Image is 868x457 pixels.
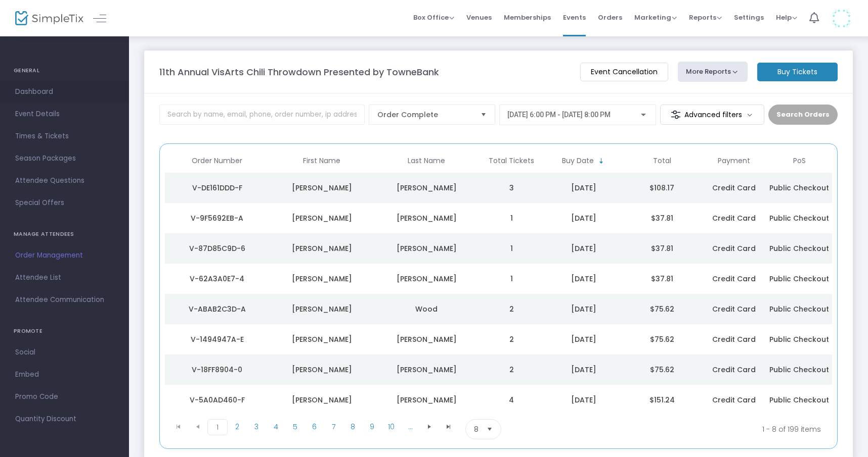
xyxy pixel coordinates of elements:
span: Dashboard [15,85,114,98]
div: Leary [377,213,476,223]
span: Page 9 [362,419,381,434]
span: Reports [689,13,722,22]
span: Credit Card [712,213,756,223]
td: 2 [479,294,544,324]
input: Search by name, email, phone, order number, ip address, or last 4 digits of card [159,105,365,125]
span: Memberships [504,5,551,30]
span: Public Checkout [769,365,829,375]
div: 9/16/2025 [547,243,620,253]
div: 9/16/2025 [547,274,620,284]
span: Order Number [192,157,242,165]
button: Select [483,420,497,439]
span: Order Management [15,249,114,262]
div: Megan [272,183,372,193]
span: First Name [303,157,340,165]
span: Go to the last page [445,423,453,431]
div: Sharon [272,395,372,405]
td: $108.17 [623,173,701,203]
span: [DATE] 6:00 PM - [DATE] 8:00 PM [507,111,611,119]
div: Kathryn [272,243,372,253]
div: 9/16/2025 [547,183,620,193]
span: Quantity Discount [15,413,114,426]
div: 9/16/2025 [547,395,620,405]
button: Select [476,105,491,124]
span: PoS [793,157,806,165]
div: V-5A0AD460-F [167,395,267,405]
span: Page 10 [381,419,401,434]
td: $37.81 [623,233,701,264]
span: Credit Card [712,183,756,193]
span: Social [15,346,114,359]
span: Times & Tickets [15,130,114,143]
td: 2 [479,354,544,385]
span: Venues [466,5,492,30]
span: Event Details [15,108,114,121]
span: Credit Card [712,274,756,284]
div: Bailey [272,304,372,314]
td: $75.62 [623,324,701,354]
div: Hopkins [377,183,476,193]
span: Go to the last page [439,419,458,434]
div: Montano [377,365,476,375]
span: Public Checkout [769,395,829,405]
span: Payment [718,157,750,165]
td: $75.62 [623,294,701,324]
div: V-62A3A0E7-4 [167,274,267,284]
h4: MANAGE ATTENDEES [14,224,115,244]
td: 4 [479,385,544,415]
div: V-1494947A-E [167,334,267,344]
th: Total Tickets [479,149,544,173]
kendo-pager-info: 1 - 8 of 199 items [601,419,821,439]
button: More Reports [678,62,748,82]
td: $75.62 [623,354,701,385]
span: Page 3 [247,419,266,434]
span: Public Checkout [769,334,829,344]
div: V-18FF8904-0 [167,365,267,375]
div: V-DE161DDD-F [167,183,267,193]
div: Data table [165,149,832,415]
div: Jillian [272,274,372,284]
td: 1 [479,203,544,233]
div: 9/16/2025 [547,365,620,375]
div: Leary [377,243,476,253]
span: Page 7 [324,419,343,434]
m-button: Buy Tickets [757,63,838,81]
span: Public Checkout [769,213,829,223]
td: $37.81 [623,264,701,294]
span: Public Checkout [769,183,829,193]
span: Page 2 [228,419,247,434]
span: Public Checkout [769,243,829,253]
h4: GENERAL [14,61,115,81]
td: 3 [479,173,544,203]
span: Order Complete [377,110,472,120]
div: Wood [377,304,476,314]
span: Page 4 [266,419,285,434]
div: 9/16/2025 [547,334,620,344]
td: 2 [479,324,544,354]
m-panel-title: 11th Annual VisArts Chili Throwdown Presented by TowneBank [159,65,439,79]
span: Page 11 [401,419,420,434]
span: Sortable [597,157,605,165]
span: Page 5 [285,419,305,434]
span: Total [653,157,671,165]
span: Attendee List [15,271,114,284]
span: Events [563,5,586,30]
h4: PROMOTE [14,321,115,341]
m-button: Advanced filters [660,105,765,125]
div: Cristina [272,334,372,344]
span: Attendee Communication [15,293,114,307]
span: Orders [598,5,622,30]
td: 1 [479,233,544,264]
img: filter [671,110,681,120]
span: Last Name [408,157,445,165]
span: Page 8 [343,419,362,434]
div: Geppi [377,274,476,284]
div: V-87D85C9D-6 [167,243,267,253]
m-button: Event Cancellation [580,63,668,81]
span: Settings [734,5,764,30]
div: Holcombe [377,395,476,405]
td: $37.81 [623,203,701,233]
span: Page 1 [207,419,228,435]
td: 1 [479,264,544,294]
span: Embed [15,368,114,381]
